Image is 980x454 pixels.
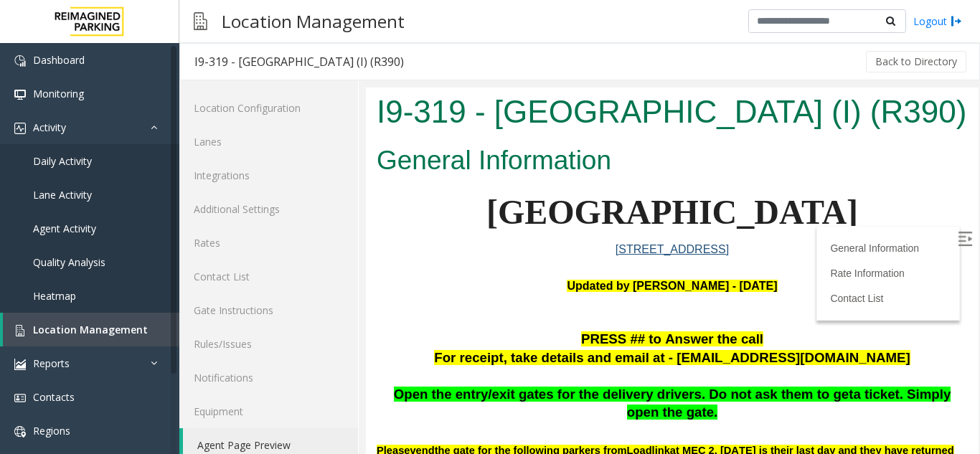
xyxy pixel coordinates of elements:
h3: Location Management [215,4,412,39]
span: Agent Activity [33,222,96,235]
a: Rates [179,226,358,260]
img: 'icon' [14,426,26,438]
img: 'icon' [14,55,26,67]
a: Location Management [3,313,179,346]
span: Monitoring [33,87,84,100]
a: Lanes [179,125,358,159]
a: Location Configuration [179,91,358,125]
a: Rules/Issues [179,327,358,361]
span: vend [44,357,68,369]
button: Back to Directory [866,51,966,72]
div: I9-319 - [GEOGRAPHIC_DATA] (I) (R390) [194,52,404,71]
span: Heatmap [33,289,76,303]
img: 'icon' [14,392,26,404]
span: Dashboard [33,53,85,67]
a: Contact List [179,260,358,293]
span: Lane Activity [33,188,92,202]
a: Equipment [179,394,358,428]
a: Rate Information [464,180,539,191]
span: the gate for the following parkers from [69,357,261,369]
a: Notifications [179,361,358,394]
img: 'icon' [14,359,26,370]
img: pageIcon [194,4,207,39]
h1: I9-319 - [GEOGRAPHIC_DATA] (I) (R390) [11,2,602,47]
span: Please [11,357,44,369]
a: Logout [913,14,962,29]
a: Gate Instructions [179,293,358,327]
span: Regions [33,424,70,438]
img: logout [951,14,962,29]
a: Additional Settings [179,192,358,226]
img: Open/Close Sidebar Menu [592,144,606,159]
span: Location Management [33,323,148,336]
span: [GEOGRAPHIC_DATA] [121,105,492,143]
span: Open the entry/exit gates for the delivery drivers. Do not ask them to get [28,299,488,314]
img: 'icon' [14,89,26,100]
a: Contact List [464,205,517,217]
span: Activity [33,120,66,134]
span: Contacts [33,390,75,404]
img: 'icon' [14,123,26,134]
h2: General Information [11,55,602,92]
a: Integrations [179,159,358,192]
span: For receipt, take details and email at - [EMAIL_ADDRESS][DOMAIN_NAME] [68,263,544,278]
span: Daily Activity [33,154,92,168]
img: 'icon' [14,325,26,336]
span: PRESS ## to Answer the call [215,244,397,259]
span: Reports [33,356,70,370]
a: General Information [464,155,553,166]
a: [STREET_ADDRESS] [250,156,363,168]
span: Quality Analysis [33,255,105,269]
span: at MEC 2. [DATE] is their last day and they have returned their transponders. [11,357,588,387]
b: Updated by [PERSON_NAME] - [DATE] [201,192,411,204]
span: Loadlink [261,357,304,369]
